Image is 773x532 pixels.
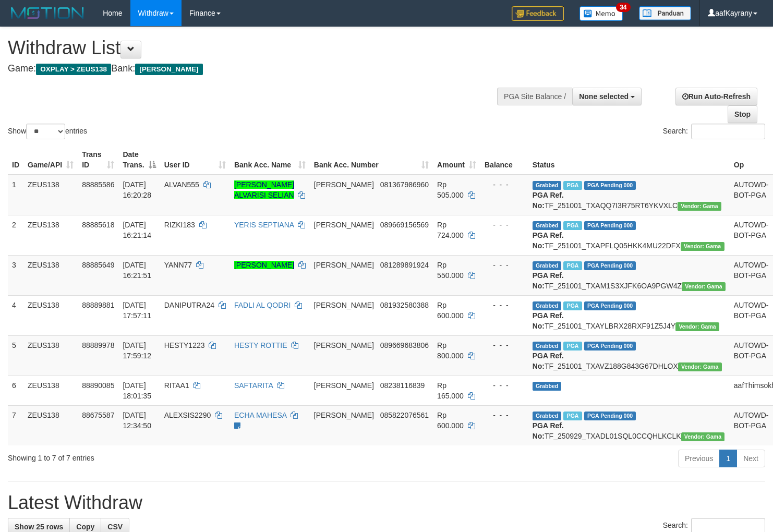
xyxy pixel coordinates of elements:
[82,381,114,390] span: 88890085
[26,124,65,139] select: Showentries
[164,221,195,229] span: RIZKI183
[528,215,730,255] td: TF_251001_TXAPFLQ05HKK4MU22DFX
[8,376,23,405] td: 6
[678,202,721,211] span: Vendor URL: https://trx31.1velocity.biz
[437,411,464,430] span: Rp 600.000
[533,191,564,210] b: PGA Ref. No:
[584,261,636,270] span: PGA Pending
[314,301,374,309] span: [PERSON_NAME]
[497,88,572,105] div: PGA Site Balance /
[682,282,726,291] span: Vendor URL: https://trx31.1velocity.biz
[164,261,192,269] span: YANN77
[437,301,464,320] span: Rp 600.000
[107,523,123,531] span: CSV
[480,145,528,175] th: Balance
[563,301,582,310] span: Marked by aafanarl
[639,6,691,20] img: panduan.png
[23,405,78,445] td: ZEUS138
[314,261,374,269] span: [PERSON_NAME]
[15,523,63,531] span: Show 25 rows
[528,335,730,376] td: TF_251001_TXAVZ188G843G67DHLOX
[533,221,562,230] span: Grabbed
[584,181,636,190] span: PGA Pending
[528,145,730,175] th: Status
[82,301,114,309] span: 88889881
[8,255,23,295] td: 3
[23,295,78,335] td: ZEUS138
[314,411,374,419] span: [PERSON_NAME]
[485,410,524,420] div: - - -
[681,242,724,251] span: Vendor URL: https://trx31.1velocity.biz
[691,124,765,139] input: Search:
[563,221,582,230] span: Marked by aafanarl
[82,221,114,229] span: 88885618
[663,124,765,139] label: Search:
[8,5,87,21] img: MOTION_logo.png
[437,381,464,400] span: Rp 165.000
[23,335,78,376] td: ZEUS138
[234,180,294,199] a: [PERSON_NAME] ALVARISI SELIAN
[82,261,114,269] span: 88885649
[485,300,524,310] div: - - -
[160,145,230,175] th: User ID: activate to sort column ascending
[485,220,524,230] div: - - -
[230,145,310,175] th: Bank Acc. Name: activate to sort column ascending
[8,175,23,215] td: 1
[314,221,374,229] span: [PERSON_NAME]
[533,342,562,350] span: Grabbed
[380,221,429,229] span: Copy 089669156569 to clipboard
[616,3,630,12] span: 34
[314,341,374,349] span: [PERSON_NAME]
[8,295,23,335] td: 4
[8,405,23,445] td: 7
[123,221,151,239] span: [DATE] 16:21:14
[234,411,286,419] a: ECHA MAHESA
[123,301,151,320] span: [DATE] 17:57:11
[675,88,757,105] a: Run Auto-Refresh
[314,381,374,390] span: [PERSON_NAME]
[234,341,287,349] a: HESTY ROTTIE
[512,6,564,21] img: Feedback.jpg
[437,261,464,280] span: Rp 550.000
[572,88,642,105] button: None selected
[485,340,524,350] div: - - -
[123,341,151,360] span: [DATE] 17:59:12
[678,362,722,371] span: Vendor URL: https://trx31.1velocity.biz
[528,255,730,295] td: TF_251001_TXAM1S3XJFK6OA9PGW4Z
[533,382,562,391] span: Grabbed
[533,261,562,270] span: Grabbed
[8,335,23,376] td: 5
[579,92,629,101] span: None selected
[533,271,564,290] b: PGA Ref. No:
[164,301,214,309] span: DANIPUTRA24
[234,261,294,269] a: [PERSON_NAME]
[380,261,429,269] span: Copy 081289891924 to clipboard
[82,180,114,189] span: 88885586
[76,523,94,531] span: Copy
[533,301,562,310] span: Grabbed
[123,381,151,400] span: [DATE] 18:01:35
[433,145,480,175] th: Amount: activate to sort column ascending
[164,180,199,189] span: ALVAN555
[380,411,429,419] span: Copy 085822076561 to clipboard
[485,179,524,190] div: - - -
[123,180,151,199] span: [DATE] 16:20:28
[437,221,464,239] span: Rp 724.000
[533,421,564,440] b: PGA Ref. No:
[23,255,78,295] td: ZEUS138
[533,231,564,250] b: PGA Ref. No:
[164,381,189,390] span: RITAA1
[234,221,294,229] a: YERIS SEPTIANA
[23,376,78,405] td: ZEUS138
[8,38,505,58] h1: Withdraw List
[310,145,433,175] th: Bank Acc. Number: activate to sort column ascending
[719,450,737,467] a: 1
[437,341,464,360] span: Rp 800.000
[563,261,582,270] span: Marked by aafanarl
[123,261,151,280] span: [DATE] 16:21:51
[164,341,205,349] span: HESTY1223
[528,295,730,335] td: TF_251001_TXAYLBRX28RXF91Z5J4Y
[8,492,765,513] h1: Latest Withdraw
[678,450,720,467] a: Previous
[380,341,429,349] span: Copy 089669683806 to clipboard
